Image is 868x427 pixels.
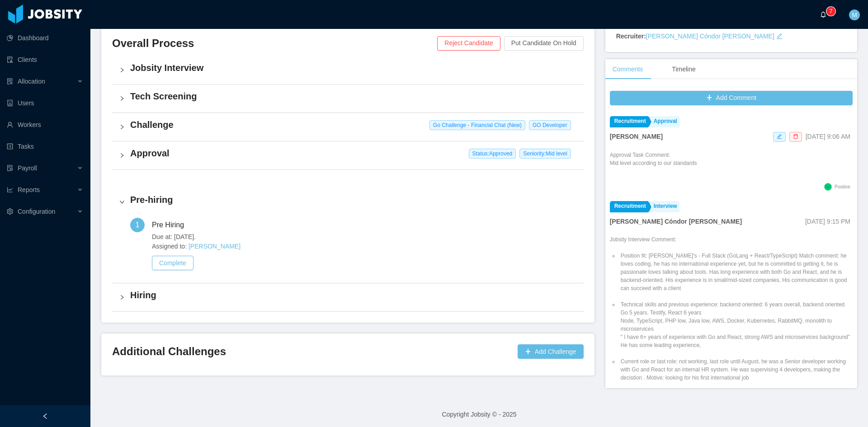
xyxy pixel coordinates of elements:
i: icon: right [119,67,125,73]
i: icon: line-chart [7,187,13,193]
span: Seniority: Mid level [519,149,571,159]
p: Mid level according to our standards [610,159,697,167]
button: Reject Candidate [437,36,500,51]
div: icon: rightApproval [112,141,584,169]
i: icon: right [119,96,125,101]
a: Recruitment [610,116,648,127]
strong: [PERSON_NAME] Cóndor [PERSON_NAME] [610,218,742,225]
div: icon: rightTech Screening [112,84,584,113]
a: icon: userWorkers [7,116,83,134]
span: Assigned to: [152,242,576,251]
span: Positive [835,184,850,189]
a: icon: pie-chartDashboard [7,29,83,47]
li: Current role or last role: not working, last role until August, he was a Senior developer working... [619,357,853,382]
h4: Jobsity Interview [130,61,576,74]
li: Position fit: [PERSON_NAME]'s - Full Stack (GoLang + React/TypeScript) Match comment: he loves co... [619,252,853,292]
span: Configuration [18,208,55,215]
i: icon: right [119,295,125,300]
i: icon: file-protect [7,165,13,171]
button: Put Candidate On Hold [504,36,584,51]
a: Complete [152,259,193,267]
i: icon: bell [820,11,826,18]
div: Pre Hiring [152,218,191,232]
i: icon: setting [7,208,13,215]
a: icon: auditClients [7,51,83,69]
a: icon: profileTasks [7,137,83,155]
strong: Recruiter: [616,33,646,40]
strong: [PERSON_NAME] [610,133,663,140]
button: Complete [152,256,193,270]
h3: Additional Challenges [112,344,514,359]
span: Reports [18,186,40,193]
span: Due at: [DATE]. [152,232,576,242]
a: icon: robotUsers [7,94,83,112]
i: icon: right [119,199,125,205]
h4: Approval [130,147,576,160]
span: Status: Approved [469,149,516,159]
span: Allocation [18,78,45,85]
h3: Overall Process [112,36,437,51]
i: icon: edit [777,134,782,139]
span: [DATE] 9:06 AM [806,133,850,140]
span: Payroll [18,164,37,172]
div: icon: rightJobsity Interview [112,56,584,84]
a: Interview [649,201,679,212]
h4: Pre-hiring [130,193,576,206]
span: M [852,9,857,20]
h4: Challenge [130,118,576,131]
li: Technical skills and previous experience: backend oriented: 6 years overall, backend oriented Go ... [619,300,853,349]
span: [DATE] 9:15 PM [805,218,850,225]
h4: Hiring [130,289,576,301]
div: icon: rightPre-hiring [112,188,584,216]
div: icon: rightHiring [112,283,584,311]
div: Approval Task Comment: [610,151,697,181]
a: Approval [649,116,679,127]
div: Timeline [665,59,703,80]
i: icon: delete [793,134,798,139]
h4: Tech Screening [130,90,576,103]
span: 1 [136,221,140,229]
div: Comments [605,59,651,80]
i: icon: edit [776,33,783,39]
sup: 7 [826,7,835,16]
div: icon: rightChallenge [112,113,584,141]
i: icon: solution [7,78,13,84]
i: icon: right [119,153,125,158]
span: Go Challenge - Financial Chat (New) [429,120,525,130]
button: icon: plusAdd Challenge [518,344,584,359]
i: icon: right [119,124,125,130]
a: [PERSON_NAME] [189,243,241,250]
a: Recruitment [610,201,648,212]
span: GO Developer [529,120,571,130]
a: [PERSON_NAME] Cóndor [PERSON_NAME] [646,33,774,40]
button: icon: plusAdd Comment [610,91,853,105]
p: 7 [830,7,833,16]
